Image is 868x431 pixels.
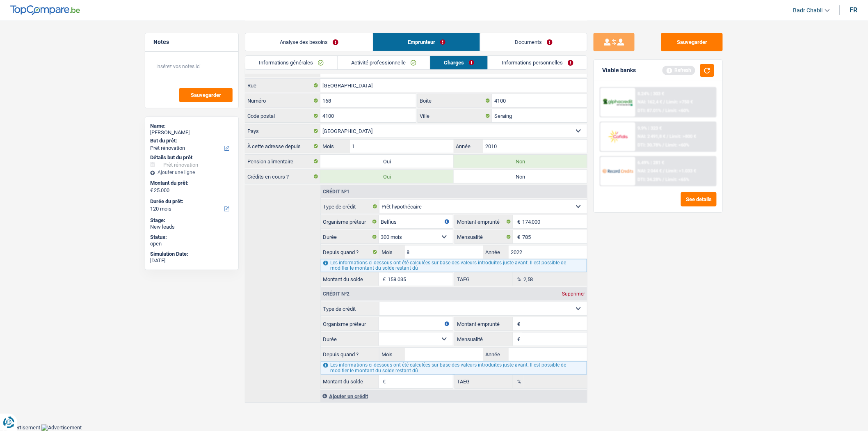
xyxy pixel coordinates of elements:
label: Oui [320,155,454,168]
span: Sauvegarder [191,92,221,98]
div: Refresh [662,66,695,75]
input: MM [405,245,483,259]
a: Analyse des besoins [245,33,373,51]
label: Code postal [245,109,320,122]
div: open [150,241,233,247]
label: Type de crédit [321,302,379,315]
label: Type de crédit [321,200,379,213]
span: € [513,317,522,330]
img: Advertisement [41,424,82,431]
span: DTI: 87.01% [638,108,662,113]
span: Limit: <60% [666,108,690,113]
span: DTI: 34.28% [638,177,662,182]
span: € [513,332,522,346]
input: MM [350,140,454,153]
span: / [663,108,665,113]
div: Name: [150,123,233,129]
label: Montant emprunté [455,215,513,228]
label: Année [454,140,483,153]
a: Documents [480,33,587,51]
span: / [667,134,669,139]
span: / [663,142,665,148]
a: Badr Chabli [787,4,830,17]
h5: Notes [153,39,230,46]
a: Charges [430,56,488,69]
label: Mensualité [455,230,513,243]
div: 9.9% | 323 € [638,126,662,131]
a: Activité professionnelle [338,56,430,69]
input: AAAA [509,348,587,361]
label: Ville [418,109,493,122]
label: Durée [321,230,379,243]
img: TopCompare Logo [10,5,80,15]
label: À cette adresse depuis [245,140,320,153]
div: Status: [150,234,233,241]
span: % [513,375,523,388]
span: Limit: <60% [666,142,690,148]
input: MM [405,348,483,361]
span: € [513,230,522,243]
button: See details [681,192,717,206]
span: Limit: >1.033 € [666,168,697,174]
label: Depuis quand ? [321,245,379,259]
span: € [150,187,153,194]
label: TAEG [455,273,513,286]
input: AAAA [509,245,587,259]
label: Depuis quand ? [321,348,379,361]
span: € [513,215,522,228]
label: Crédits en cours ? [245,170,320,183]
label: Non [454,155,587,168]
div: Détails but du prêt [150,154,233,161]
label: Mois [379,245,405,259]
span: Badr Chabli [793,7,823,14]
span: Limit: >800 € [670,134,697,139]
span: Limit: >750 € [667,99,693,105]
a: Emprunteur [373,33,480,51]
span: / [663,168,665,174]
a: Informations personnelles [488,56,587,69]
input: AAAA [483,140,587,153]
label: Organisme prêteur [321,317,379,330]
label: Rue [245,79,320,92]
label: Année [483,245,509,259]
label: Durée du prêt: [150,198,232,205]
label: TAEG [455,375,513,388]
label: Pension alimentaire [245,155,320,168]
div: Ajouter une ligne [150,170,233,175]
span: / [664,99,665,105]
a: Informations générales [245,56,337,69]
div: New leads [150,224,233,230]
div: Ajouter un crédit [320,390,587,402]
div: Crédit nº1 [321,189,352,194]
div: Viable banks [602,67,636,74]
label: Organisme prêteur [321,215,379,228]
label: Durée [321,332,379,346]
label: Mensualité [455,332,513,346]
div: 8.24% | 303 € [638,91,665,96]
label: Oui [320,170,454,183]
div: Les informations ci-dessous ont été calculées sur base des valeurs introduites juste avant. Il es... [321,361,587,374]
label: Mois [320,140,349,153]
img: AlphaCredit [603,98,633,107]
span: / [663,177,665,182]
span: NAI: 162,4 € [638,99,662,105]
span: € [379,375,388,388]
span: DTI: 30.78% [638,142,662,148]
div: fr [850,6,858,14]
label: Mois [379,348,405,361]
div: Stage: [150,217,233,224]
div: [DATE] [150,257,233,264]
label: Boite [418,94,493,107]
span: % [513,273,523,286]
div: Simulation Date: [150,251,233,257]
div: 6.49% | 281 € [638,160,665,165]
img: Record Credits [603,163,633,179]
label: Année [483,348,509,361]
span: Limit: <65% [666,177,690,182]
label: Non [454,170,587,183]
label: Montant du prêt: [150,180,232,186]
div: Crédit nº2 [321,291,352,296]
label: But du prêt: [150,138,232,144]
button: Sauvegarder [179,88,233,102]
div: Les informations ci-dessous ont été calculées sur base des valeurs introduites juste avant. Il es... [321,259,587,272]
